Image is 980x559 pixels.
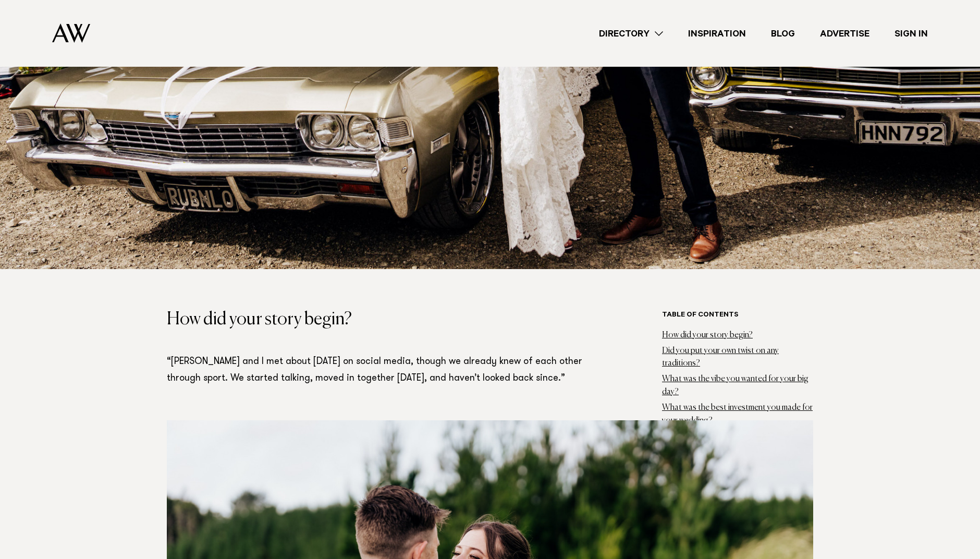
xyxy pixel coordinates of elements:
[662,375,808,396] a: What was the vibe you wanted for your big day?
[167,311,594,329] h3: How did your story begin?
[586,27,676,41] a: Directory
[167,354,594,387] p: “[PERSON_NAME] and I met about [DATE] on social media, though we already knew of each other throu...
[676,27,758,41] a: Inspiration
[662,347,779,368] a: Did you put your own twist on any traditions?
[662,331,753,339] a: How did your story begin?
[662,404,813,425] a: What was the best investment you made for your wedding?
[662,311,813,321] h6: Table of contents
[882,27,940,41] a: Sign In
[52,23,90,43] img: Auckland Weddings Logo
[807,27,882,41] a: Advertise
[758,27,807,41] a: Blog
